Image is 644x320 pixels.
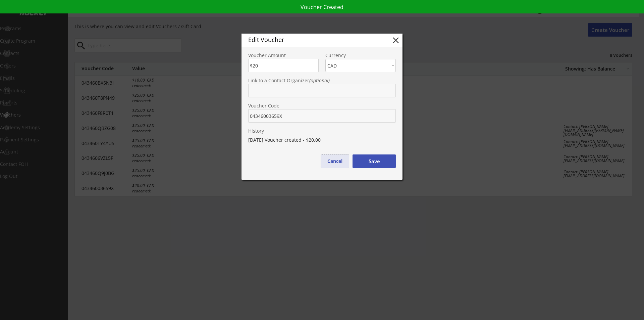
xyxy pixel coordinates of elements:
div: [DATE] Voucher created - $20.00 [248,136,396,143]
div: Voucher Code [248,103,396,108]
div: Edit Voucher [248,37,380,43]
em: (optional) [309,77,330,84]
div: History [248,129,396,133]
button: Save [353,154,396,168]
div: Link to a Contact Organizer [248,78,396,83]
button: Cancel [321,154,349,168]
div: Voucher Amount [248,53,319,58]
button: close [391,35,401,45]
div: Currency [325,53,396,58]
